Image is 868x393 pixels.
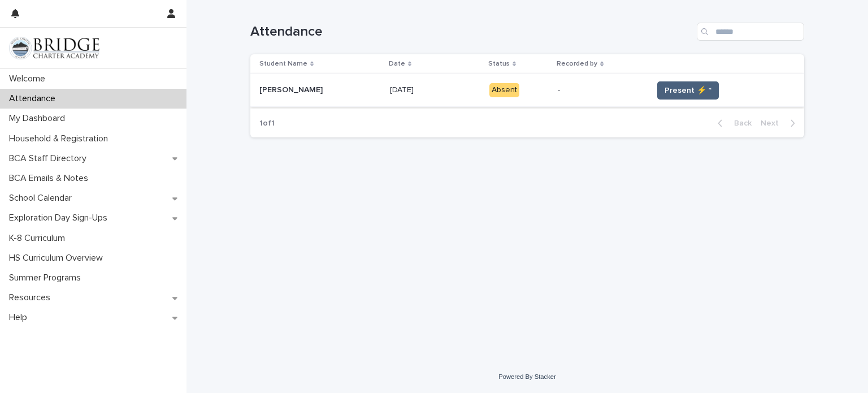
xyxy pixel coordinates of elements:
img: V1C1m3IdTEidaUdm9Hs0 [9,37,99,59]
p: Student Name [259,58,307,70]
p: Date [389,58,405,70]
p: BCA Emails & Notes [5,173,97,184]
span: Next [761,119,785,127]
p: Recorded by [557,58,597,70]
button: Back [709,118,756,128]
p: [DATE] [390,83,416,95]
tr: [PERSON_NAME][PERSON_NAME] [DATE][DATE] Absent-Present ⚡ * [250,74,804,107]
p: School Calendar [5,193,81,204]
p: Welcome [5,74,54,84]
p: K-8 Curriculum [5,233,74,244]
p: Attendance [5,93,64,104]
p: My Dashboard [5,113,74,124]
button: Present ⚡ * [657,81,719,100]
p: Household & Registration [5,133,117,144]
p: - [558,85,644,95]
span: Back [727,119,752,127]
p: HS Curriculum Overview [5,253,112,264]
div: Absent [489,83,519,97]
p: Status [488,58,510,70]
p: BCA Staff Directory [5,153,96,164]
p: 1 of 1 [250,110,284,137]
input: Search [697,23,804,41]
p: Resources [5,292,59,303]
p: [PERSON_NAME] [259,83,325,95]
p: Help [5,312,36,323]
p: Exploration Day Sign-Ups [5,213,116,223]
h1: Attendance [250,24,692,40]
span: Present ⚡ * [665,85,711,96]
a: Powered By Stacker [498,373,555,380]
p: Summer Programs [5,273,90,283]
button: Next [756,118,804,128]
